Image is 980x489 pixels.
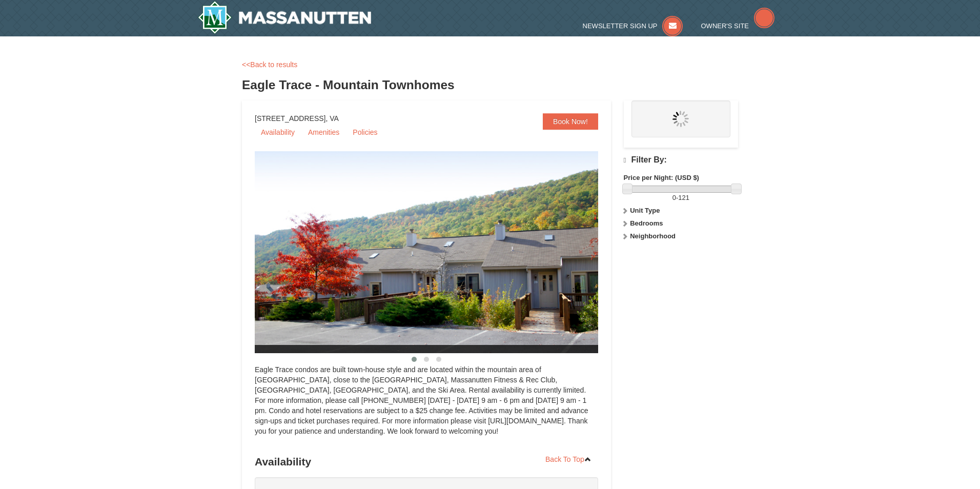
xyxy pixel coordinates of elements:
[583,22,658,30] span: Newsletter Sign Up
[255,364,598,446] div: Eagle Trace condos are built town-house style and are located within the mountain area of [GEOGRA...
[630,232,676,240] strong: Neighborhood
[543,113,598,130] a: Book Now!
[255,151,624,353] img: 19218983-1-9b289e55.jpg
[255,125,301,140] a: Availability
[624,193,738,203] label: -
[302,125,345,140] a: Amenities
[198,1,371,34] a: Massanutten Resort
[255,452,598,472] h3: Availability
[678,194,689,201] span: 121
[672,111,689,127] img: wait.gif
[701,22,749,30] span: Owner's Site
[701,22,775,30] a: Owner's Site
[242,60,297,69] a: <<Back to results
[583,22,683,30] a: Newsletter Sign Up
[624,155,738,165] h4: Filter By:
[242,75,738,95] h3: Eagle Trace - Mountain Townhomes
[672,194,676,201] span: 0
[539,452,598,467] a: Back To Top
[630,207,660,214] strong: Unit Type
[630,219,663,227] strong: Bedrooms
[346,125,383,140] a: Policies
[624,174,699,181] strong: Price per Night: (USD $)
[198,1,371,34] img: Massanutten Resort Logo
